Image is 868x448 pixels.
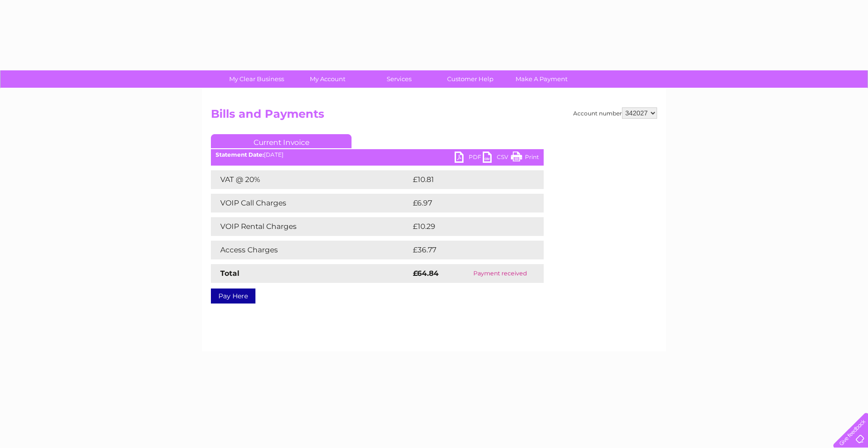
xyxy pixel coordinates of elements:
[411,241,524,259] td: £36.77
[455,152,483,165] a: PDF
[573,107,657,119] div: Account number
[211,289,255,304] a: Pay Here
[503,70,580,88] a: Make A Payment
[218,70,295,88] a: My Clear Business
[511,152,539,165] a: Print
[220,269,239,278] strong: Total
[456,264,544,283] td: Payment received
[411,194,522,213] td: £6.97
[413,269,439,278] strong: £64.84
[216,151,264,158] b: Statement Date:
[211,241,411,259] td: Access Charges
[211,194,411,213] td: VOIP Call Charges
[211,152,544,158] div: [DATE]
[211,170,411,189] td: VAT @ 20%
[211,134,352,148] a: Current Invoice
[360,70,438,88] a: Services
[411,217,524,236] td: £10.29
[211,217,411,236] td: VOIP Rental Charges
[211,107,657,125] h2: Bills and Payments
[432,70,509,88] a: Customer Help
[483,152,511,165] a: CSV
[411,170,523,189] td: £10.81
[289,70,367,88] a: My Account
